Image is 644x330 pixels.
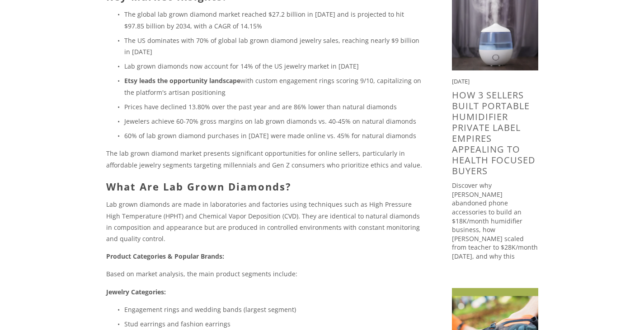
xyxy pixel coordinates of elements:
p: Based on market analysis, the main product segments include: [106,268,423,279]
strong: Product Categories & Popular Brands: [106,252,224,260]
p: 60% of lab grown diamond purchases in [DATE] were made online vs. 45% for natural diamonds [124,130,423,141]
p: Prices have declined 13.80% over the past year and are 86% lower than natural diamonds [124,101,423,112]
p: Stud earrings and fashion earrings [124,318,423,330]
p: The lab grown diamond market presents significant opportunities for online sellers, particularly ... [106,148,423,170]
strong: Etsy leads the opportunity landscape [124,76,240,85]
p: with custom engagement rings scoring 9/10, capitalizing on the platform's artisan positioning [124,75,423,98]
p: The global lab grown diamond market reached $27.2 billion in [DATE] and is projected to hit $97.8... [124,9,423,31]
p: Engagement rings and wedding bands (largest segment) [124,304,423,315]
strong: What Are Lab Grown Diamonds? [106,180,291,193]
time: [DATE] [452,77,470,85]
p: Lab grown diamonds are made in laboratories and factories using techniques such as High Pressure ... [106,199,423,244]
p: The US dominates with 70% of global lab grown diamond jewelry sales, reaching nearly $9 billion i... [124,35,423,57]
p: Lab grown diamonds now account for 14% of the US jewelry market in [DATE] [124,60,423,72]
strong: Jewelry Categories: [106,288,166,296]
p: Discover why [PERSON_NAME] abandoned phone accessories to build an $18K/month humidifier business... [452,181,538,279]
p: Jewelers achieve 60-70% gross margins on lab grown diamonds vs. 40-45% on natural diamonds [124,116,423,127]
a: How 3 Sellers Built Portable Humidifier Private Label Empires Appealing To Health Focused Buyers [452,89,536,177]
